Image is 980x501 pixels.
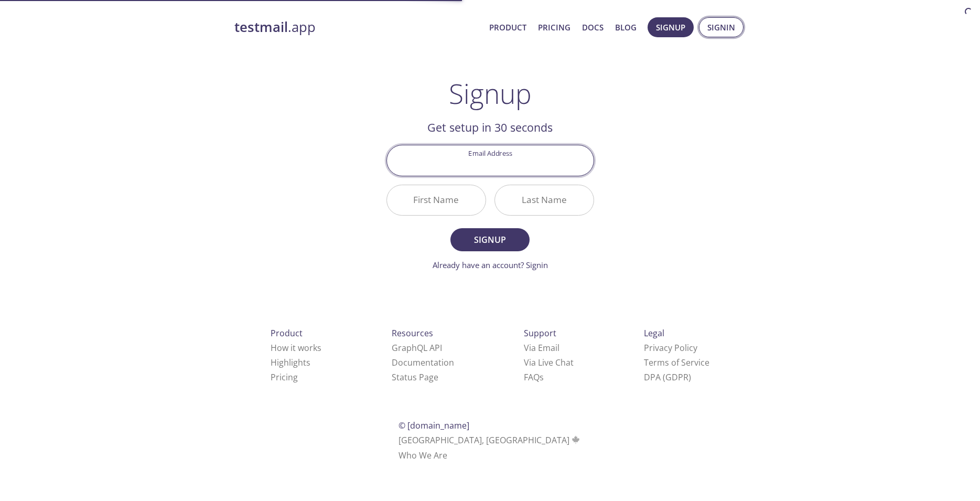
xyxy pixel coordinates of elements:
a: Who We Are [399,450,447,461]
a: Via Email [524,342,559,354]
h1: Signup [449,78,532,109]
span: Signup [656,20,685,34]
span: Legal [644,327,664,339]
a: Privacy Policy [644,342,697,354]
a: Highlights [271,357,310,368]
span: Resources [392,327,433,339]
button: Signin [699,17,744,37]
a: Docs [582,20,604,34]
a: Terms of Service [644,357,709,368]
a: FAQ [524,371,544,383]
button: Signup [450,228,529,251]
a: Already have an account? Signin [433,260,548,270]
a: Product [489,20,526,34]
span: © [DOMAIN_NAME] [399,420,469,431]
span: Signup [462,232,518,247]
a: DPA (GDPR) [644,371,691,383]
strong: testmail [234,18,288,36]
span: Support [524,327,556,339]
span: Signin [707,20,735,34]
a: Blog [615,20,637,34]
a: testmail.app [234,18,481,36]
span: Product [271,327,303,339]
a: How it works [271,342,321,354]
a: Documentation [392,357,454,368]
a: Pricing [271,371,298,383]
a: Status Page [392,371,438,383]
h2: Get setup in 30 seconds [386,119,594,136]
span: [GEOGRAPHIC_DATA], [GEOGRAPHIC_DATA] [399,434,581,446]
button: Signup [648,17,694,37]
a: Via Live Chat [524,357,574,368]
a: Pricing [538,20,570,34]
a: GraphQL API [392,342,442,354]
span: s [540,371,544,383]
